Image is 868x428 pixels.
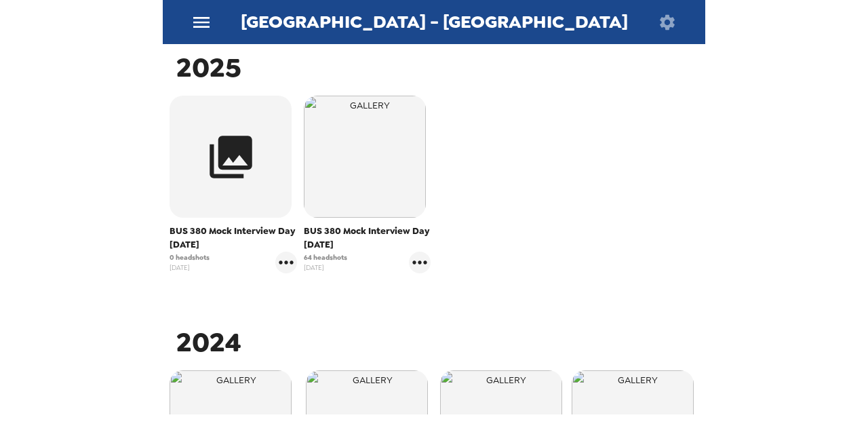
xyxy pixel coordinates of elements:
[304,252,347,262] span: 64 headshots
[170,262,210,273] span: [DATE]
[304,225,431,252] span: BUS 380 Mock Interview Day [DATE]
[176,324,241,360] span: 2024
[304,96,426,218] img: gallery
[176,50,241,85] span: 2025
[241,13,628,31] span: [GEOGRAPHIC_DATA] - [GEOGRAPHIC_DATA]
[304,262,347,273] span: [DATE]
[409,252,431,273] button: gallery menu
[170,225,297,252] span: BUS 380 Mock Interview Day [DATE]
[170,252,210,262] span: 0 headshots
[275,252,297,273] button: gallery menu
